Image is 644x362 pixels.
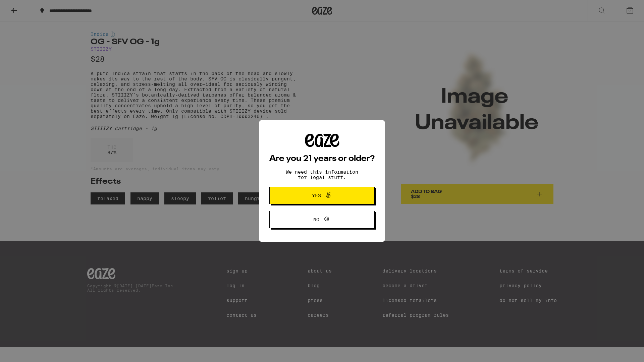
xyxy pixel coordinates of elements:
button: No [269,211,375,228]
button: Yes [269,187,375,204]
h2: Are you 21 years or older? [269,155,375,163]
span: No [313,217,319,222]
p: We need this information for legal stuff. [280,169,364,180]
span: Yes [312,193,321,198]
